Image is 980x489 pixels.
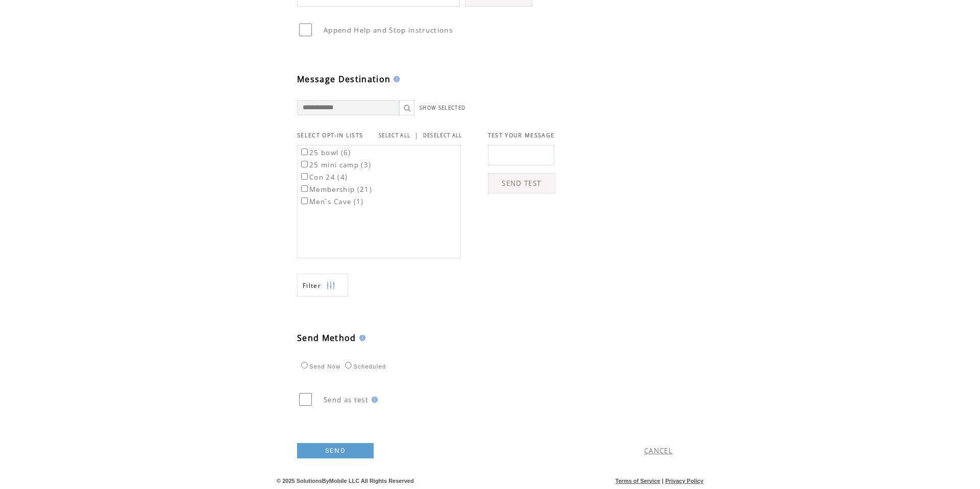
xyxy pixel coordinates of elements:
[488,132,555,139] span: TEST YOUR MESSAGE
[420,105,465,111] a: SHOW SELECTED
[301,161,308,167] input: 25 mini camp (3)
[644,446,673,455] a: CANCEL
[662,478,664,484] span: |
[277,478,414,484] span: © 2025 SolutionsByMobile LLC All Rights Reserved
[342,363,386,370] label: Scheduled
[356,335,365,341] img: help.gif
[297,443,374,458] a: SEND
[301,185,308,192] input: Membership (21)
[423,132,462,139] a: DESELECT ALL
[379,132,410,139] a: SELECT ALL
[301,198,308,204] input: Men`s Cave (1)
[369,397,378,403] img: help.gif
[326,274,335,297] img: filters.png
[390,76,400,82] img: help.gif
[665,478,703,484] a: Privacy Policy
[297,332,356,344] span: Send Method
[324,26,453,35] span: Append Help and Stop instructions
[297,274,348,297] a: Filter
[303,281,321,290] span: Show filters
[345,362,352,369] input: Scheduled
[488,173,555,193] a: SEND TEST
[299,197,364,206] label: Men`s Cave (1)
[299,173,348,182] label: Con 24 (4)
[299,148,351,157] label: 25 bowl (6)
[301,149,308,155] input: 25 bowl (6)
[301,362,308,369] input: Send Now
[299,363,340,370] label: Send Now
[299,160,371,169] label: 25 mini camp (3)
[616,478,660,484] a: Terms of Service
[297,74,390,85] span: Message Destination
[324,395,369,404] span: Send as test
[301,173,308,180] input: Con 24 (4)
[414,131,419,140] span: |
[299,185,372,194] label: Membership (21)
[297,132,363,139] span: SELECT OPT-IN LISTS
